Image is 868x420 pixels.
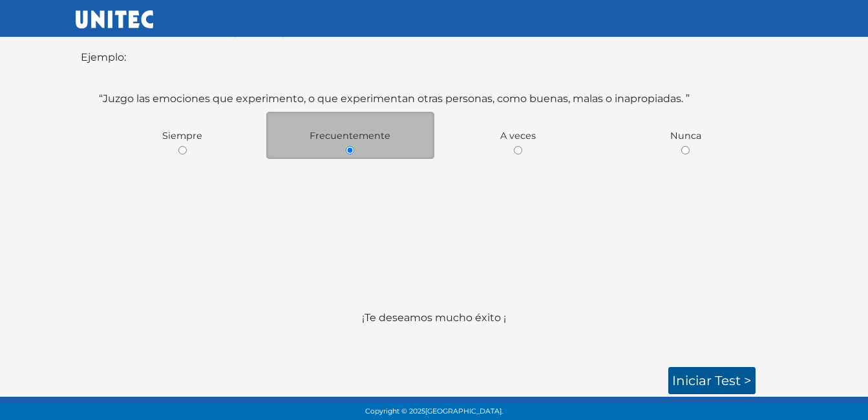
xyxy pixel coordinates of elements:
p: ¡Te deseamos mucho éxito ¡ [81,310,788,357]
span: Frecuentemente [310,130,390,142]
span: Nunca [670,130,701,142]
img: UNITEC [76,10,153,28]
p: Ejemplo: [81,50,788,65]
span: A veces [500,130,536,142]
span: [GEOGRAPHIC_DATA]. [425,407,503,415]
a: Iniciar test > [668,367,756,394]
span: Siempre [162,130,202,142]
label: “Juzgo las emociones que experimento, o que experimentan otras personas, como buenas, malas o ina... [99,91,690,107]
